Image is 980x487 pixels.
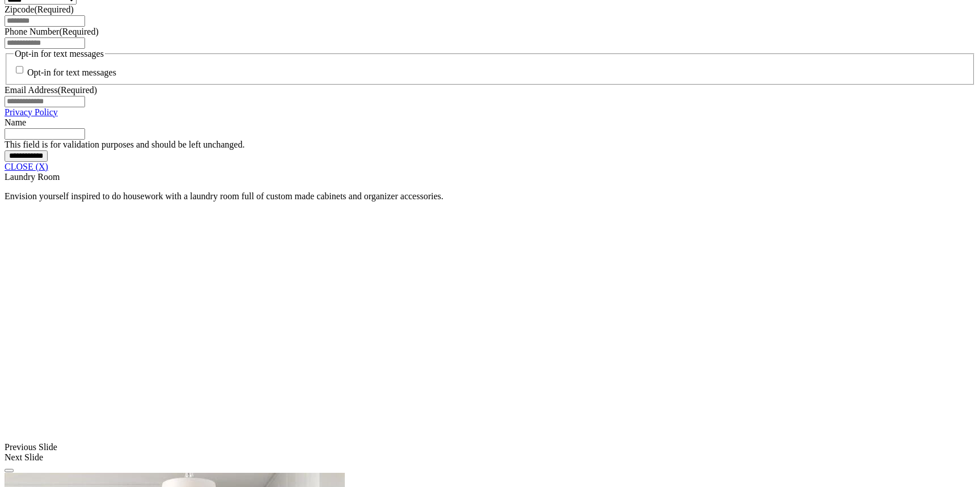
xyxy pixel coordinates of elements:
label: Email Address [5,85,97,95]
a: Privacy Policy [5,107,58,117]
p: Envision yourself inspired to do housework with a laundry room full of custom made cabinets and o... [5,191,975,201]
a: CLOSE (X) [5,162,48,171]
span: (Required) [34,5,73,14]
label: Zipcode [5,5,74,14]
button: Click here to pause slide show [5,469,14,472]
span: (Required) [58,85,97,95]
label: Name [5,117,26,127]
span: (Required) [59,27,98,36]
span: Laundry Room [5,172,60,182]
div: This field is for validation purposes and should be left unchanged. [5,140,975,150]
legend: Opt-in for text messages [14,49,105,59]
label: Phone Number [5,27,99,36]
label: Opt-in for text messages [27,68,116,78]
div: Previous Slide [5,442,975,452]
div: Next Slide [5,452,975,463]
